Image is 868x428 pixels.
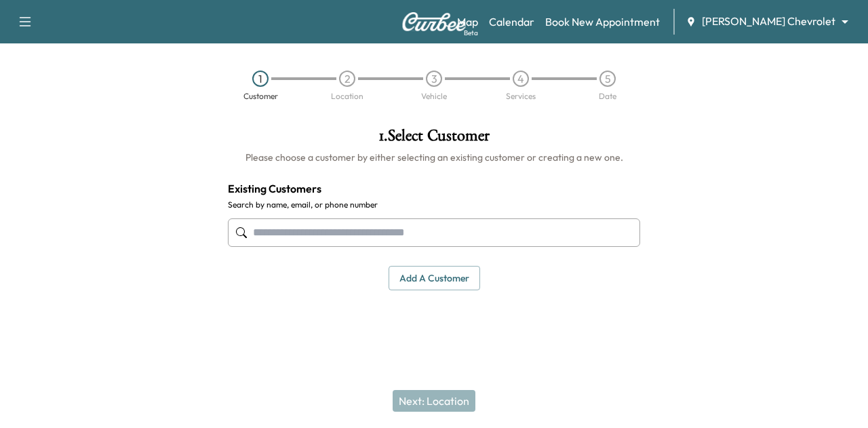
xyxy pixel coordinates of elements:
div: 2 [339,71,355,87]
div: Services [506,92,536,100]
div: Vehicle [421,92,447,100]
div: 3 [426,71,442,87]
div: Beta [464,28,478,38]
a: MapBeta [457,14,478,30]
label: Search by name, email, or phone number [228,199,640,210]
h4: Existing Customers [228,180,640,197]
button: Add a customer [389,266,480,291]
div: 1 [252,71,269,87]
div: Customer [243,92,278,100]
div: 4 [513,71,529,87]
span: [PERSON_NAME] Chevrolet [702,14,835,29]
img: Curbee Logo [401,12,467,31]
div: Location [331,92,363,100]
a: Book New Appointment [545,14,660,30]
div: 5 [599,71,616,87]
h6: Please choose a customer by either selecting an existing customer or creating a new one. [228,151,640,164]
div: Date [599,92,616,100]
a: Calendar [489,14,534,30]
h1: 1 . Select Customer [228,128,640,151]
